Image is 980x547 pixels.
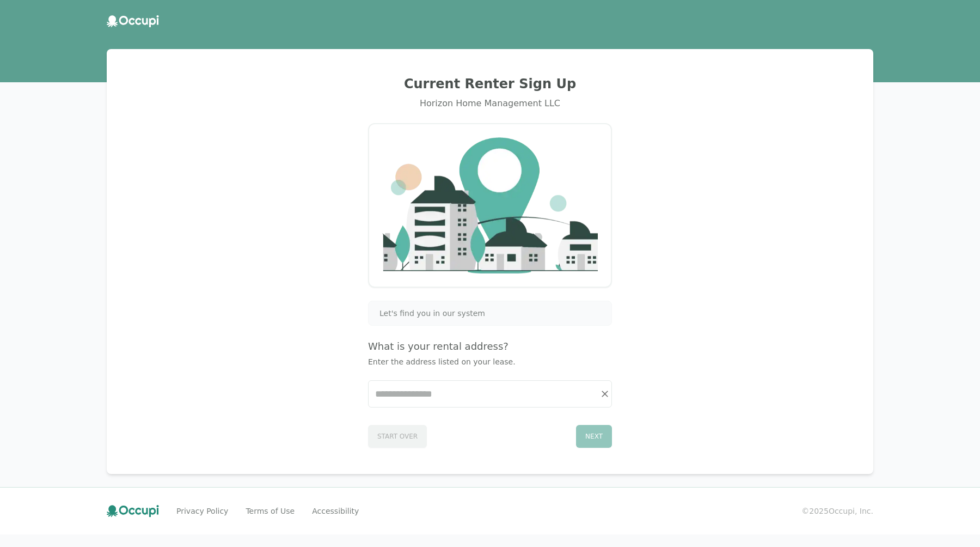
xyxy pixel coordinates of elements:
img: Company Logo [382,137,598,273]
a: Privacy Policy [176,506,228,516]
input: Start typing... [369,381,611,407]
button: Clear [597,386,612,402]
span: Let's find you in our system [379,308,485,319]
a: Terms of Use [246,506,295,516]
small: © 2025 Occupi, Inc. [801,506,873,516]
h2: Current Renter Sign Up [120,75,860,93]
p: Enter the address listed on your lease. [368,356,612,367]
a: Accessibility [312,506,359,516]
div: Horizon Home Management LLC [120,97,860,110]
h4: What is your rental address? [368,339,612,354]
